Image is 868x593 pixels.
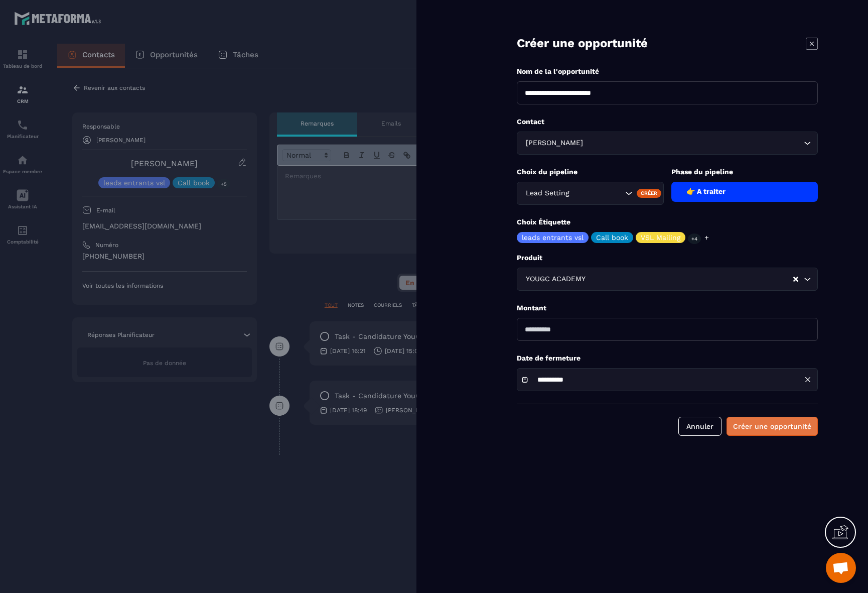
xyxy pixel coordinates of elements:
p: Choix du pipeline [517,167,664,177]
p: VSL Mailing [641,234,680,241]
p: leads entrants vsl [522,234,584,241]
div: Search for option [517,268,818,291]
p: Date de fermeture [517,353,818,363]
button: Clear Selected [793,276,798,283]
p: +4 [688,233,701,244]
input: Search for option [588,274,792,285]
span: YOUGC ACADEMY [523,274,588,285]
span: Lead Setting [523,188,571,199]
p: Montant [517,303,818,313]
p: Nom de la l'opportunité [517,67,818,76]
div: Créer [637,189,661,198]
button: Créer une opportunité [727,417,818,436]
p: Call book [596,234,628,241]
p: Phase du pipeline [671,167,818,177]
p: Produit [517,253,818,263]
span: [PERSON_NAME] [523,138,585,149]
button: Annuler [678,417,721,436]
div: Ouvrir le chat [826,553,856,583]
div: Search for option [517,132,818,155]
input: Search for option [571,188,623,199]
p: Contact [517,117,818,127]
p: Choix Étiquette [517,217,818,227]
p: Créer une opportunité [517,35,648,52]
div: Search for option [517,182,664,205]
input: Search for option [585,138,801,149]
